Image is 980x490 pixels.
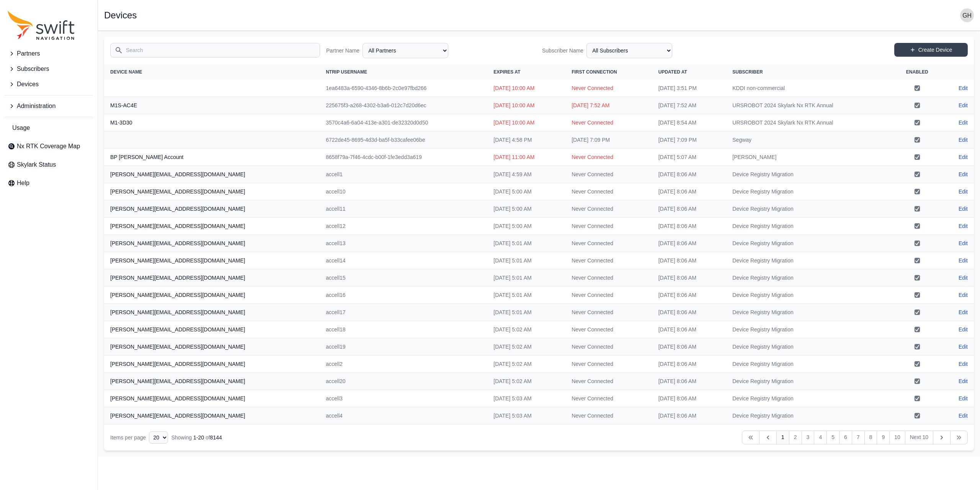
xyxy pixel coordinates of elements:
[193,434,204,441] span: 1 - 20
[210,434,222,441] span: 8144
[487,131,565,149] td: [DATE] 4:58 PM
[565,131,652,149] td: [DATE] 7:09 PM
[565,407,652,424] td: Never Connected
[959,188,968,195] a: Edit
[959,412,968,420] a: Edit
[726,114,892,131] td: URSROBOT 2024 Skylark Nx RTK Annual
[652,80,727,97] td: [DATE] 3:51 PM
[487,149,565,166] td: [DATE] 11:00 AM
[565,166,652,183] td: Never Connected
[652,114,727,131] td: [DATE] 8:54 AM
[542,47,583,54] label: Subscriber Name
[652,304,727,321] td: [DATE] 8:06 AM
[959,136,968,144] a: Edit
[565,114,652,131] td: Never Connected
[104,235,320,252] th: [PERSON_NAME][EMAIL_ADDRESS][DOMAIN_NAME]
[104,373,320,390] th: [PERSON_NAME][EMAIL_ADDRESS][DOMAIN_NAME]
[17,102,56,111] span: Administration
[487,287,565,304] td: [DATE] 5:01 AM
[565,304,652,321] td: Never Connected
[5,77,93,92] button: Devices
[104,11,137,20] h1: Devices
[104,218,320,235] th: [PERSON_NAME][EMAIL_ADDRESS][DOMAIN_NAME]
[320,287,487,304] td: accell16
[959,395,968,402] a: Edit
[726,218,892,235] td: Device Registry Migration
[959,153,968,161] a: Edit
[104,407,320,424] th: [PERSON_NAME][EMAIL_ADDRESS][DOMAIN_NAME]
[889,431,905,444] a: 10
[104,252,320,269] th: [PERSON_NAME][EMAIL_ADDRESS][DOMAIN_NAME]
[652,373,727,390] td: [DATE] 8:06 AM
[17,64,49,74] span: Subscribers
[652,235,727,252] td: [DATE] 8:06 AM
[652,200,727,218] td: [DATE] 8:06 AM
[652,338,727,356] td: [DATE] 8:06 AM
[565,373,652,390] td: Never Connected
[726,407,892,424] td: Device Registry Migration
[104,390,320,407] th: [PERSON_NAME][EMAIL_ADDRESS][DOMAIN_NAME]
[104,64,320,80] th: Device Name
[652,269,727,287] td: [DATE] 8:06 AM
[565,183,652,200] td: Never Connected
[487,252,565,269] td: [DATE] 5:01 AM
[487,114,565,131] td: [DATE] 10:00 AM
[104,321,320,338] th: [PERSON_NAME][EMAIL_ADDRESS][DOMAIN_NAME]
[565,149,652,166] td: Never Connected
[959,84,968,92] a: Edit
[726,183,892,200] td: Device Registry Migration
[487,183,565,200] td: [DATE] 5:00 AM
[320,252,487,269] td: accell14
[652,166,727,183] td: [DATE] 8:06 AM
[572,69,617,75] span: First Connection
[487,304,565,321] td: [DATE] 5:01 AM
[565,252,652,269] td: Never Connected
[959,239,968,247] a: Edit
[565,97,652,114] td: [DATE] 7:52 AM
[565,356,652,373] td: Never Connected
[487,166,565,183] td: [DATE] 4:59 AM
[320,166,487,183] td: accell1
[487,269,565,287] td: [DATE] 5:01 AM
[652,390,727,407] td: [DATE] 8:06 AM
[652,356,727,373] td: [DATE] 8:06 AM
[726,321,892,338] td: Device Registry Migration
[776,431,789,444] a: 1
[959,119,968,126] a: Edit
[320,373,487,390] td: accell20
[320,131,487,149] td: 6722de45-8695-4d3d-ba5f-b33cafee06be
[839,431,852,444] a: 6
[726,338,892,356] td: Device Registry Migration
[959,257,968,264] a: Edit
[959,274,968,282] a: Edit
[652,131,727,149] td: [DATE] 7:09 PM
[726,166,892,183] td: Device Registry Migration
[959,222,968,230] a: Edit
[104,424,974,451] nav: Table navigation
[493,69,520,75] span: Expires At
[320,390,487,407] td: accell3
[864,431,877,444] a: 8
[104,287,320,304] th: [PERSON_NAME][EMAIL_ADDRESS][DOMAIN_NAME]
[487,338,565,356] td: [DATE] 5:02 AM
[565,80,652,97] td: Never Connected
[960,8,974,22] img: user photo
[320,97,487,114] td: 225675f3-a268-4302-b3a6-012c7d20d6ec
[320,235,487,252] td: accell13
[5,46,93,61] button: Partners
[487,218,565,235] td: [DATE] 5:00 AM
[17,142,80,151] span: Nx RTK Coverage Map
[104,338,320,356] th: [PERSON_NAME][EMAIL_ADDRESS][DOMAIN_NAME]
[320,183,487,200] td: accell10
[17,80,39,89] span: Devices
[726,304,892,321] td: Device Registry Migration
[487,235,565,252] td: [DATE] 5:01 AM
[487,97,565,114] td: [DATE] 10:00 AM
[104,200,320,218] th: [PERSON_NAME][EMAIL_ADDRESS][DOMAIN_NAME]
[110,434,146,441] span: Items per page
[104,149,320,166] th: BP [PERSON_NAME] Account
[104,97,320,114] th: M1S-AC4E
[104,166,320,183] th: [PERSON_NAME][EMAIL_ADDRESS][DOMAIN_NAME]
[487,321,565,338] td: [DATE] 5:02 AM
[959,170,968,178] a: Edit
